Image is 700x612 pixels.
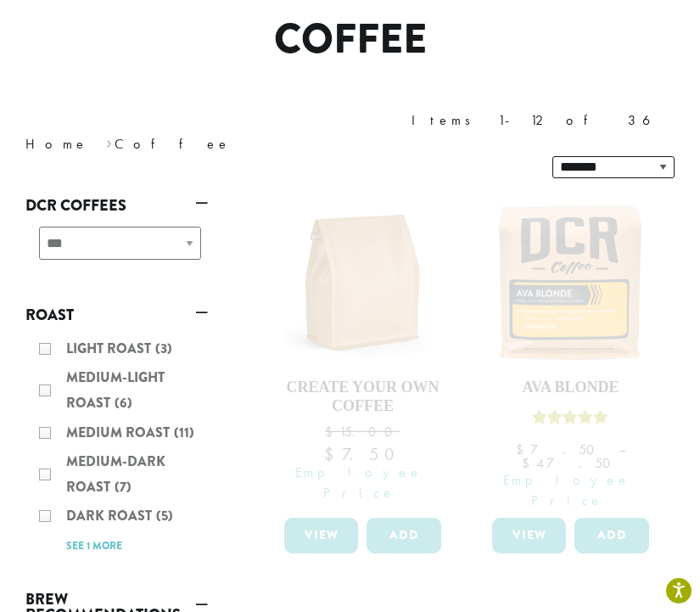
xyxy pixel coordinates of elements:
[25,220,208,280] div: DCR Coffees
[25,135,88,153] a: Home
[25,191,208,220] a: DCR Coffees
[412,110,675,131] div: Items 1-12 of 36
[25,300,208,329] a: Roast
[25,134,325,154] nav: Breadcrumb
[106,128,112,154] span: ›
[13,15,687,65] h1: Coffee
[25,329,208,564] div: Roast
